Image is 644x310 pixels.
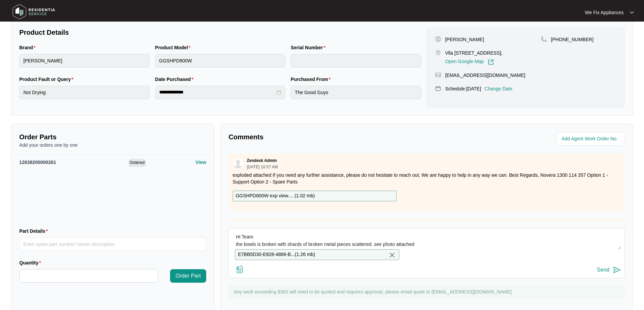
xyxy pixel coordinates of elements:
[597,265,621,275] button: Send
[155,44,193,51] label: Product Model
[388,251,396,259] img: close
[155,54,286,67] input: Product Model
[19,76,76,83] label: Product Fault or Query
[20,270,158,282] input: Quantity
[236,265,244,274] img: file-attachment-doc.svg
[488,59,494,65] img: Link-External
[445,59,494,65] a: Open Google Map
[19,259,44,266] label: Quantity
[19,132,206,142] p: Order Parts
[541,36,547,42] img: map-pin
[445,72,525,79] p: [EMAIL_ADDRESS][DOMAIN_NAME]
[175,272,201,280] span: Order Part
[19,228,51,234] label: Part Details
[19,28,421,37] p: Product Details
[10,2,57,22] img: residentia service logo
[435,85,441,91] img: map-pin
[613,266,621,274] img: send-icon.svg
[19,160,56,165] span: 12638200000261
[155,76,196,83] label: Date Purchased
[247,158,277,163] p: Zendesk Admin
[291,54,421,67] input: Serial Number
[233,158,243,168] img: user.svg
[233,172,621,185] p: exploded attached If you need any further assistance, please do not hesitate to reach out. We are...
[19,142,206,148] p: Add your orders one by one
[159,89,276,96] input: Date Purchased
[435,50,441,56] img: map-pin
[291,86,421,99] input: Purchased From
[234,288,621,295] p: Any work exceeding $300 will need to be quoted and requires approval, please email quote to [EMAI...
[19,54,150,67] input: Brand
[170,269,206,283] button: Order Part
[445,36,484,43] p: [PERSON_NAME]
[630,11,634,14] img: dropdown arrow
[585,9,624,16] p: We Fix Appliances
[445,85,481,92] p: Schedule: [DATE]
[236,192,315,200] p: GGSHPD800W exp view.... ( 1.02 mb )
[128,159,146,167] span: Ordered
[551,36,594,43] p: [PHONE_NUMBER]
[291,44,328,51] label: Serial Number
[291,76,333,83] label: Purchased From
[445,50,503,56] p: Vlla [STREET_ADDRESS],
[19,44,38,51] label: Brand
[238,251,315,258] p: E7BB5D30-E828-4886-B... ( 1.26 mb )
[435,36,441,42] img: user-pin
[195,159,206,166] p: View
[19,237,206,251] input: Part Details
[435,72,441,78] img: map-pin
[562,135,621,143] input: Add Agent Work Order No.
[247,165,278,169] p: [DATE] 10:57 AM
[229,132,422,142] p: Comments
[597,267,610,273] div: Send
[19,86,150,99] input: Product Fault or Query
[484,85,512,92] p: Change Date
[232,232,621,249] textarea: Hi Team the bowls is broken with shards of broken metal pieces scattered. see photo attached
